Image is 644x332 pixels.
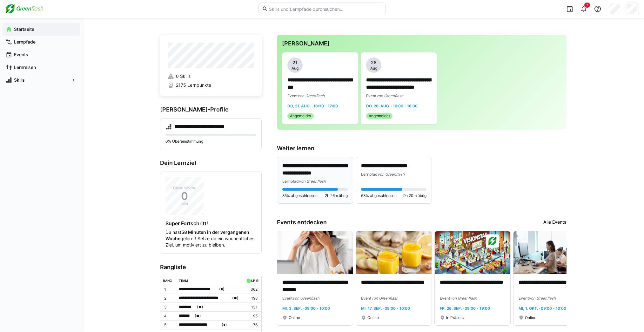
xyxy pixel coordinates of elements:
span: ( ) [222,322,227,328]
span: Aug [370,66,377,71]
span: von Greenflash [376,93,403,98]
h3: [PERSON_NAME]-Profile [160,106,262,113]
span: Angemeldet [369,113,390,119]
p: 198 [245,296,258,301]
span: Event [287,93,298,98]
p: 5 [164,322,174,328]
p: 4 [164,314,174,319]
span: Fr, 26. Sep. · 09:00 - 19:00 [440,306,490,311]
span: In Präsenz [446,315,465,320]
p: Du hast gelernt! Setze dir ein wöchentliches Ziel, um motiviert zu bleiben. [165,229,256,248]
span: 21 [292,59,298,66]
span: Event [366,93,376,98]
p: 2 [164,296,174,301]
span: Event [282,296,292,301]
span: von Greenflash [292,296,319,301]
a: 0 Skills [168,73,254,79]
span: ( ) [197,304,203,310]
span: Aug [292,66,299,71]
h3: Weiter lernen [277,145,567,152]
span: von Greenflash [529,296,556,301]
p: 362 [245,287,258,292]
span: 28 [371,59,377,66]
span: Event [361,296,371,301]
span: Online [367,315,379,320]
span: 9h 20m übrig [403,193,426,198]
h3: Dein Lernziel [160,159,262,166]
a: ø [256,277,259,283]
img: image [435,231,510,274]
input: Skills und Lernpfade durchsuchen… [268,6,382,12]
h3: Events entdecken [277,219,327,226]
p: 3 [164,305,174,310]
div: Team [179,279,188,282]
span: 7 [586,3,588,7]
span: Do, 21. Aug. · 16:30 - 17:00 [287,104,338,108]
span: Mi, 17. Sep. · 09:00 - 10:00 [361,306,410,311]
span: 2h 26m übrig [325,193,348,198]
p: 95 [245,314,258,319]
span: Lernpfad [282,179,299,184]
p: 0% Übereinstimmung [165,139,256,144]
div: Rang [163,279,172,282]
strong: 58 Minuten in der vergangenen Woche [165,229,249,241]
span: Event [519,296,529,301]
a: Alle Events [543,219,567,226]
span: 2175 Lernpunkte [176,82,211,88]
span: ( ) [219,286,225,293]
span: von Greenflash [299,179,326,184]
span: 63% abgeschlossen [361,193,397,198]
img: image [513,231,589,274]
span: Online [525,315,536,320]
span: Event [440,296,450,301]
p: 131 [245,305,258,310]
h4: Super Fortschritt! [165,220,256,227]
span: ( ) [232,295,238,302]
span: von Greenflash [378,172,405,177]
div: LP [251,279,255,282]
p: 1 [164,287,174,292]
span: Lernpfad [361,172,378,177]
img: image [277,231,353,274]
h3: Rangliste [160,264,262,271]
h3: [PERSON_NAME] [282,40,561,47]
span: Mi, 1. Okt. · 09:00 - 10:00 [519,306,566,311]
span: Mi, 3. Sep. · 09:00 - 10:00 [282,306,330,311]
span: ( ) [195,313,201,319]
span: Online [289,315,300,320]
span: Angemeldet [290,113,311,119]
span: von Greenflash [450,296,477,301]
span: Do, 28. Aug. · 16:00 - 16:30 [366,104,418,108]
p: 76 [245,322,258,328]
span: von Greenflash [371,296,398,301]
img: image [356,231,432,274]
span: 85% abgeschlossen [282,193,318,198]
span: von Greenflash [298,93,325,98]
span: 0 Skills [176,73,191,79]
